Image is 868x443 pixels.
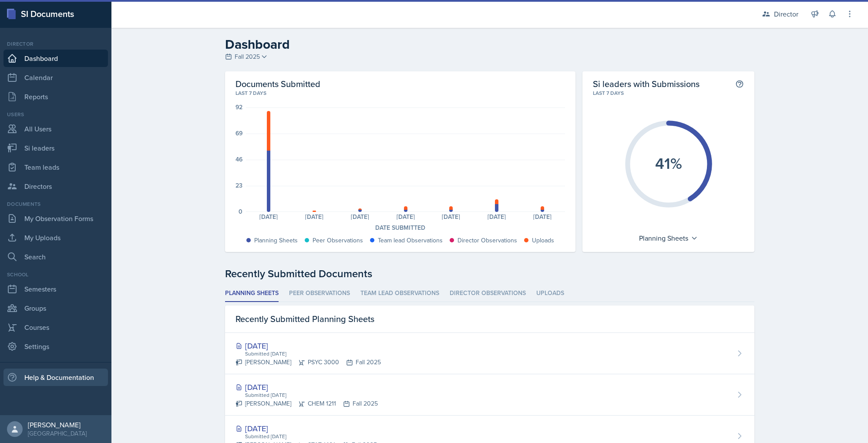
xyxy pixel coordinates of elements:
div: Last 7 days [593,89,744,97]
div: 0 [239,208,242,215]
div: Planning Sheets [635,231,702,245]
div: [PERSON_NAME] CHEM 1211 Fall 2025 [236,399,378,408]
div: 23 [236,182,242,188]
h2: Si leaders with Submissions [593,78,700,89]
div: [DATE] [337,214,383,220]
div: Help & Documentation [3,369,108,386]
a: Si leaders [3,139,108,157]
div: Director [3,40,108,48]
div: Submitted [DATE] [244,350,381,358]
div: [DATE] [236,381,378,393]
div: [DATE] [474,214,520,220]
div: Uploads [532,236,554,245]
div: Submitted [DATE] [244,391,378,399]
li: Uploads [536,285,564,302]
a: All Users [3,120,108,138]
a: My Uploads [3,229,108,246]
div: [DATE] [246,214,292,220]
div: Last 7 days [236,89,565,97]
div: [DATE] [383,214,428,220]
div: Date Submitted [236,223,565,232]
div: Recently Submitted Planning Sheets [225,305,754,333]
div: [DATE] [236,423,377,434]
div: [DATE] [292,214,337,220]
div: Planning Sheets [254,236,298,245]
h2: Dashboard [225,37,754,52]
text: 41% [655,152,682,175]
div: [GEOGRAPHIC_DATA] [28,429,87,438]
div: 92 [236,104,242,110]
a: My Observation Forms [3,210,108,227]
div: Peer Observations [313,236,363,245]
div: Submitted [DATE] [244,433,377,440]
a: [DATE] Submitted [DATE] [PERSON_NAME]CHEM 1211Fall 2025 [225,374,754,416]
h2: Documents Submitted [236,78,565,89]
span: Fall 2025 [235,52,260,61]
li: Team lead Observations [360,285,439,302]
a: Reports [3,88,108,105]
a: Search [3,248,108,265]
li: Planning Sheets [225,285,279,302]
div: [DATE] [428,214,474,220]
div: [PERSON_NAME] PSYC 3000 Fall 2025 [236,358,381,367]
div: School [3,271,108,279]
a: Directors [3,178,108,195]
a: [DATE] Submitted [DATE] [PERSON_NAME]PSYC 3000Fall 2025 [225,333,754,374]
div: [DATE] [520,214,565,220]
li: Director Observations [450,285,526,302]
div: [DATE] [236,340,381,352]
div: Director Observations [458,236,517,245]
a: Settings [3,338,108,355]
a: Calendar [3,69,108,86]
li: Peer Observations [289,285,350,302]
div: [PERSON_NAME] [28,420,87,429]
a: Team leads [3,158,108,176]
a: Groups [3,299,108,317]
a: Courses [3,319,108,336]
div: 69 [236,130,242,136]
div: Documents [3,200,108,208]
div: Director [774,9,798,19]
div: 46 [236,156,242,162]
a: Dashboard [3,50,108,67]
div: Users [3,111,108,118]
div: Team lead Observations [378,236,443,245]
div: Recently Submitted Documents [225,266,754,282]
a: Semesters [3,280,108,298]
